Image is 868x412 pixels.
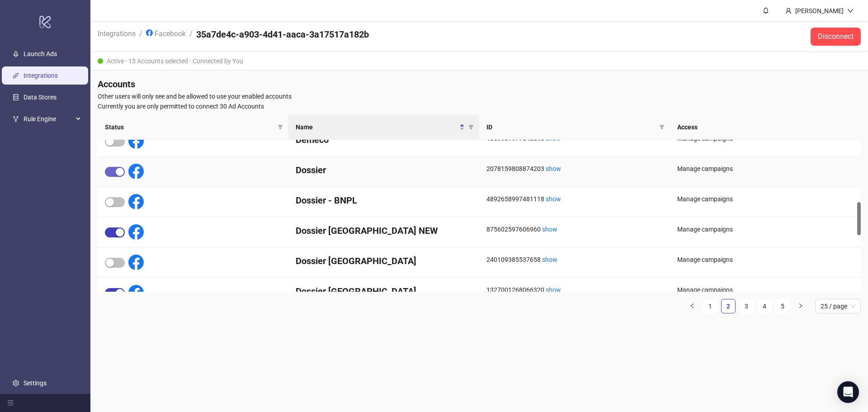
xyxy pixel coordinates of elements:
[739,299,754,313] li: 3
[677,194,854,204] div: Manage campaigns
[7,400,14,406] span: menu-fold
[703,299,717,313] li: 1
[139,28,142,45] li: /
[542,226,557,233] a: show
[24,379,47,387] a: Settings
[546,286,561,294] a: show
[467,120,476,134] span: filter
[13,116,19,122] span: fork
[847,8,854,14] span: down
[98,91,861,101] span: Other users will only see and be allowed to use your enabled accounts
[276,120,285,134] span: filter
[486,255,663,265] div: 240109385537658
[296,194,472,207] h4: Dossier - BNPL
[189,28,193,45] li: /
[793,299,808,313] button: right
[775,299,790,313] li: 5
[486,224,663,234] div: 875602597606960
[196,28,369,41] h4: 35a7de4c-a903-4d41-aaca-3a17517a182b
[296,255,472,267] h4: Dossier [GEOGRAPHIC_DATA]
[722,299,735,313] a: 2
[288,115,479,140] th: Name
[296,122,458,132] span: Name
[763,7,769,14] span: bell
[24,110,73,128] span: Rule Engine
[546,195,561,203] a: show
[486,122,656,132] span: ID
[296,285,472,298] h4: Dossier [GEOGRAPHIC_DATA]
[296,164,472,176] h4: Dossier
[757,299,772,313] li: 4
[740,299,753,313] a: 3
[815,299,861,313] div: Page Size
[486,285,663,295] div: 1327001268066320
[798,303,803,308] span: right
[685,299,699,313] li: Previous Page
[677,224,854,234] div: Manage campaigns
[703,299,717,313] a: 1
[677,164,854,174] div: Manage campaigns
[96,28,137,38] a: Integrations
[792,6,847,16] div: [PERSON_NAME]
[144,28,188,38] a: Facebook
[811,28,861,46] button: Disconnect
[278,124,283,130] span: filter
[24,50,57,57] a: Launch Ads
[105,122,274,132] span: Status
[486,164,663,174] div: 2078159808874203
[98,101,861,111] span: Currently you are only permitted to connect 30 Ad Accounts
[542,256,557,263] a: show
[758,299,771,313] a: 4
[685,299,699,313] button: left
[546,165,561,172] a: show
[98,78,861,90] h4: Accounts
[486,194,663,204] div: 4892658997481118
[24,72,58,79] a: Integrations
[24,94,57,101] a: Data Stores
[689,303,695,308] span: left
[677,255,854,265] div: Manage campaigns
[659,124,665,130] span: filter
[90,52,868,71] div: Active - 15 Accounts selected - Connected by You
[818,33,854,41] span: Disconnect
[468,124,474,130] span: filter
[821,299,855,313] span: 25 / page
[776,299,789,313] a: 5
[296,224,472,237] h4: Dossier [GEOGRAPHIC_DATA] NEW
[670,115,861,140] th: Access
[677,285,854,295] div: Manage campaigns
[296,133,472,146] h4: Demeco
[721,299,736,313] li: 2
[837,381,859,403] div: Open Intercom Messenger
[785,8,792,14] span: user
[793,299,808,313] li: Next Page
[657,120,666,134] span: filter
